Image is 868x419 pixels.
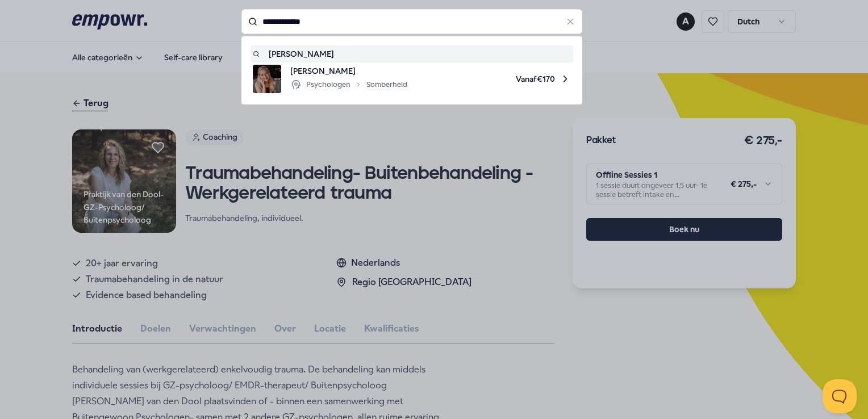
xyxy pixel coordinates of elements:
span: Vanaf € 170 [416,65,571,93]
iframe: Help Scout Beacon - Open [823,379,857,413]
a: product image[PERSON_NAME]PsychologenSomberheidVanaf€170 [253,65,571,93]
a: [PERSON_NAME] [253,48,571,60]
div: Psychologen Somberheid [290,78,407,91]
img: product image [253,65,281,93]
input: Search for products, categories or subcategories [241,9,582,34]
span: [PERSON_NAME] [290,65,407,77]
